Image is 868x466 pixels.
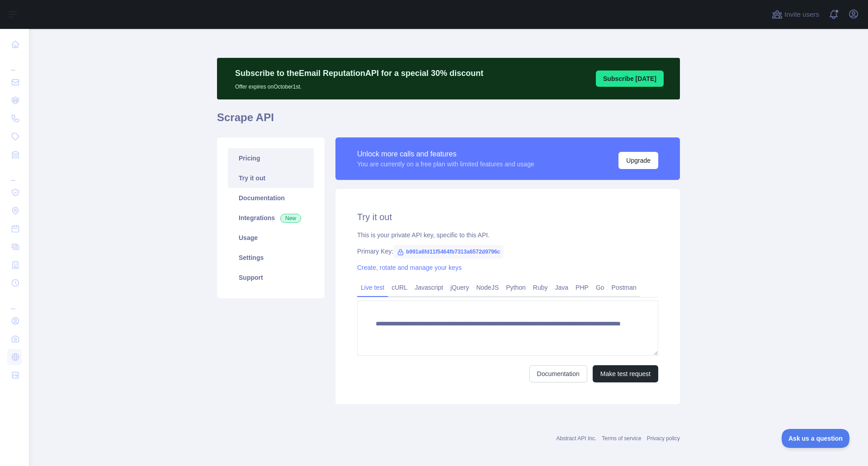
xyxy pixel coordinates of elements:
[357,280,388,295] a: Live test
[593,365,658,382] button: Make test request
[447,280,472,295] a: jQuery
[770,7,821,22] button: Invite users
[217,110,680,132] h1: Scrape API
[228,188,314,208] a: Documentation
[357,211,658,223] h2: Try it out
[782,429,850,448] iframe: Toggle Customer Support
[228,268,314,287] a: Support
[608,280,640,295] a: Postman
[552,280,572,295] a: Java
[596,71,664,87] button: Subscribe [DATE]
[529,365,587,382] a: Documentation
[235,67,483,80] p: Subscribe to the Email Reputation API for a special 30 % discount
[7,293,22,311] div: ...
[618,152,658,169] button: Upgrade
[235,80,483,90] p: Offer expires on October 1st.
[529,280,552,295] a: Ruby
[472,280,502,295] a: NodeJS
[228,228,314,248] a: Usage
[393,245,504,259] span: b991a6fd11f5464fb7313a6572d9796c
[388,280,411,295] a: cURL
[784,9,819,20] span: Invite users
[228,168,314,188] a: Try it out
[357,149,534,160] div: Unlock more calls and features
[357,231,658,240] div: This is your private API key, specific to this API.
[228,248,314,268] a: Settings
[228,208,314,228] a: Integrations New
[7,165,22,183] div: ...
[357,247,658,256] div: Primary Key:
[557,435,597,442] a: Abstract API Inc.
[357,264,462,271] a: Create, rotate and manage your keys
[7,54,22,72] div: ...
[280,214,301,223] span: New
[357,160,534,169] div: You are currently on a free plan with limited features and usage
[411,280,447,295] a: Javascript
[572,280,592,295] a: PHP
[602,435,641,442] a: Terms of service
[228,148,314,168] a: Pricing
[647,435,680,442] a: Privacy policy
[502,280,529,295] a: Python
[592,280,608,295] a: Go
